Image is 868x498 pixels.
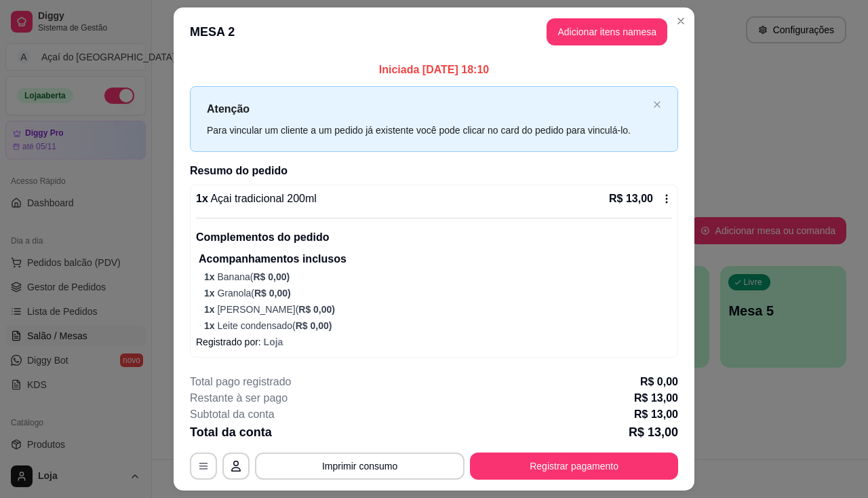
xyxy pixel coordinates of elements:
[640,374,678,390] p: R$ 0,00
[190,62,678,78] p: Iniciada [DATE] 18:10
[470,453,678,480] button: Registrar pagamento
[190,390,288,406] p: Restante à ser pago
[254,288,291,299] span: R$ 0,00 )
[204,286,672,300] p: Granola (
[547,18,667,45] button: Adicionar itens namesa
[204,304,217,315] span: 1 x
[653,100,661,109] button: close
[190,374,291,390] p: Total pago registrado
[253,271,290,282] span: R$ 0,00 )
[264,337,283,347] span: Loja
[653,100,661,109] span: close
[204,303,672,316] p: [PERSON_NAME] (
[174,7,694,56] header: MESA 2
[204,288,217,299] span: 1 x
[298,304,335,315] span: R$ 0,00 )
[255,453,465,480] button: Imprimir consumo
[670,10,692,32] button: Close
[634,406,678,423] p: R$ 13,00
[634,390,678,406] p: R$ 13,00
[208,193,317,204] span: Açai tradicional 200ml
[609,191,653,207] p: R$ 13,00
[207,123,648,138] div: Para vincular um cliente a um pedido já existente você pode clicar no card do pedido para vinculá...
[296,320,332,331] span: R$ 0,00 )
[204,320,217,331] span: 1 x
[196,335,672,349] p: Registrado por:
[199,251,672,267] p: Acompanhamentos inclusos
[190,406,275,423] p: Subtotal da conta
[190,423,272,442] p: Total da conta
[196,229,672,246] p: Complementos do pedido
[204,319,672,332] p: Leite condensado (
[207,100,648,117] p: Atenção
[196,191,317,207] p: 1 x
[190,163,678,179] h2: Resumo do pedido
[204,271,217,282] span: 1 x
[204,270,672,284] p: Banana (
[629,423,678,442] p: R$ 13,00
